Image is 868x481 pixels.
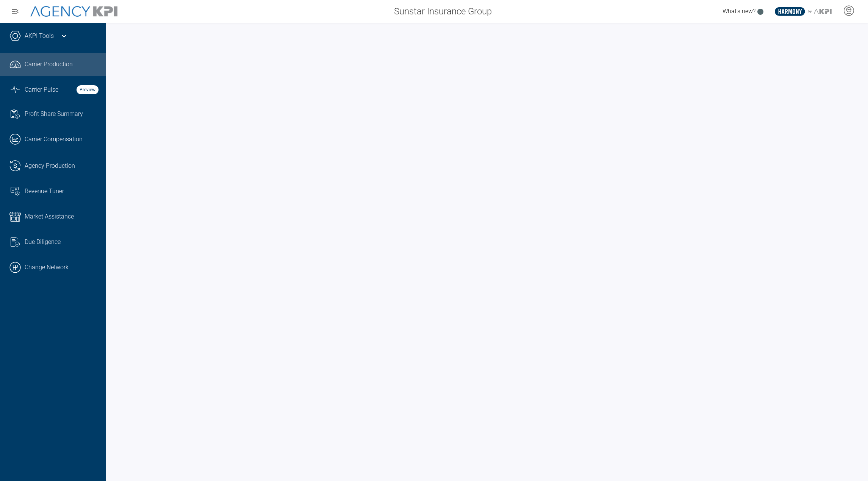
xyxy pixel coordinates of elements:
[30,6,117,17] img: AgencyKPI
[394,5,492,18] span: Sunstar Insurance Group
[25,187,64,196] span: Revenue Tuner
[25,212,74,221] span: Market Assistance
[25,85,58,94] span: Carrier Pulse
[25,109,83,119] span: Profit Share Summary
[723,8,755,15] span: What's new?
[77,85,99,94] strong: Preview
[25,60,73,69] span: Carrier Production
[25,135,83,144] span: Carrier Compensation
[25,31,54,41] a: AKPI Tools
[25,237,61,247] span: Due Diligence
[25,161,75,170] span: Agency Production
